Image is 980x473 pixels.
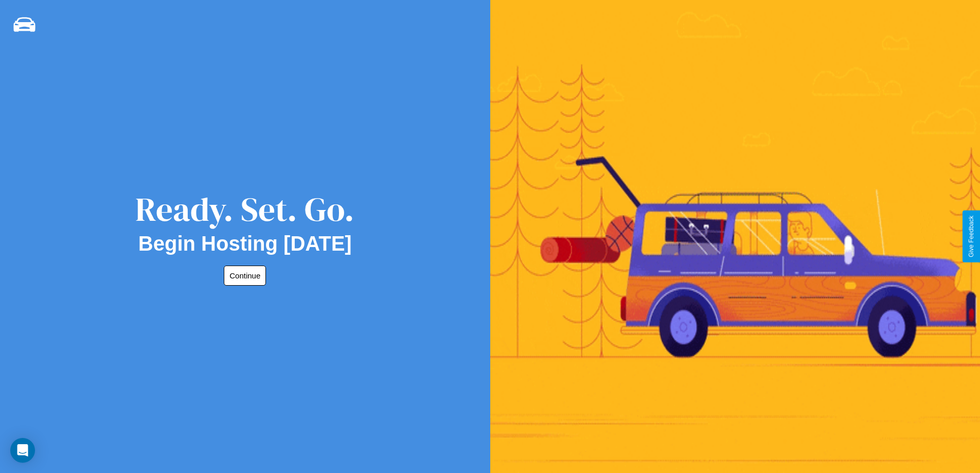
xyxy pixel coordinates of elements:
div: Open Intercom Messenger [10,438,35,463]
div: Give Feedback [968,216,975,257]
div: Ready. Set. Go. [135,186,354,232]
button: Continue [224,266,266,286]
h2: Begin Hosting [DATE] [138,232,352,255]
